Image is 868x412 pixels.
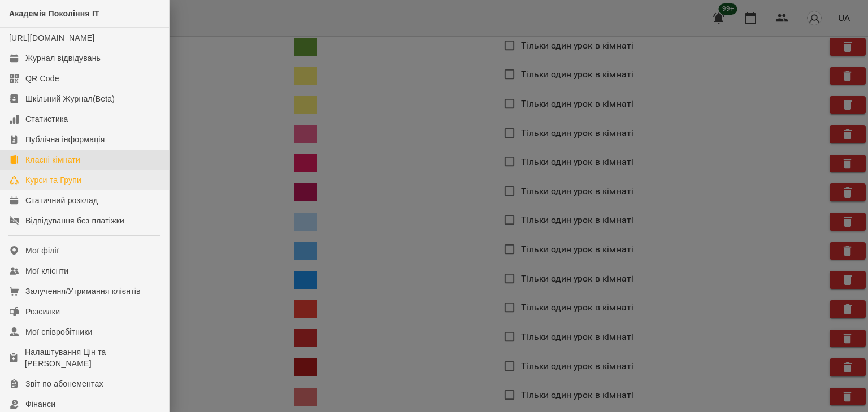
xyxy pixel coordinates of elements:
[25,73,59,84] div: QR Code
[25,398,55,410] div: Фінанси
[25,215,124,226] div: Відвідування без платіжки
[25,306,60,317] div: Розсилки
[25,154,80,165] div: Класні кімнати
[9,9,99,18] span: Академія Покоління ІТ
[25,134,105,145] div: Публічна інформація
[25,195,98,206] div: Статичний розклад
[25,326,93,338] div: Мої співробітники
[25,378,103,389] div: Звіт по абонементах
[25,265,68,277] div: Мої клієнти
[25,174,81,186] div: Курси та Групи
[25,286,141,297] div: Залучення/Утримання клієнтів
[25,93,115,104] div: Шкільний Журнал(Beta)
[25,347,160,369] div: Налаштування Цін та [PERSON_NAME]
[25,113,68,125] div: Статистика
[25,245,59,256] div: Мої філії
[9,33,94,42] a: [URL][DOMAIN_NAME]
[25,52,101,64] div: Журнал відвідувань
